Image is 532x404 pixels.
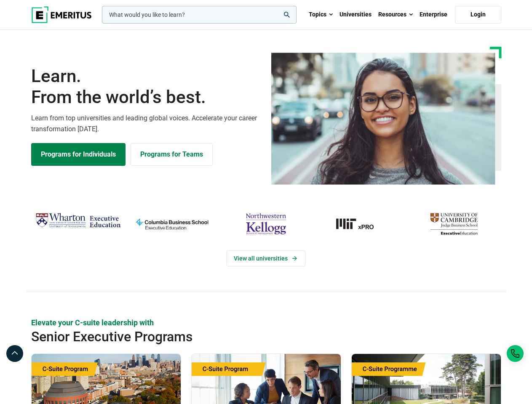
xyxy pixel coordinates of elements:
a: Explore Programs [31,143,126,166]
img: columbia-business-school [129,210,215,238]
a: Explore for Business [131,143,213,166]
h1: Learn. [31,66,261,108]
img: MIT xPRO [317,210,403,238]
input: woocommerce-product-search-field-0 [102,6,297,24]
span: From the world’s best. [31,87,261,108]
img: northwestern-kellogg [223,210,309,238]
a: Login [455,6,501,24]
a: MIT-xPRO [317,210,403,238]
h2: Senior Executive Programs [31,328,454,345]
img: cambridge-judge-business-school [411,210,497,238]
p: Elevate your C-suite leadership with [31,317,501,328]
img: Wharton Executive Education [35,210,121,231]
p: Learn from top universities and leading global voices. Accelerate your career transformation [DATE]. [31,113,261,134]
img: Learn from the world's best [271,53,495,185]
a: View Universities [227,250,305,266]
